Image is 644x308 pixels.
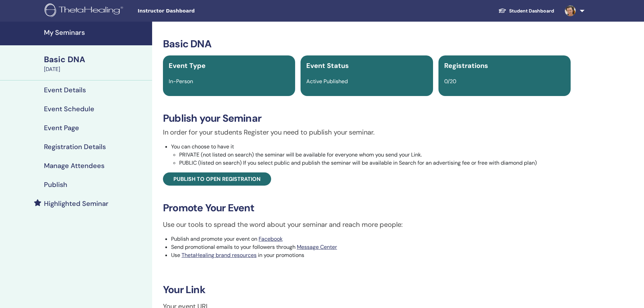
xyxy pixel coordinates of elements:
h4: Event Details [44,86,86,94]
li: PUBLIC (listed on search) If you select public and publish the seminar will be available in Searc... [179,159,571,167]
span: Registrations [444,61,488,70]
p: In order for your students Register you need to publish your seminar. [163,127,571,137]
span: In-Person [169,78,193,85]
h4: Registration Details [44,143,106,151]
h4: Event Schedule [44,105,94,113]
h4: Event Page [44,124,79,132]
a: Publish to open registration [163,172,271,186]
a: Basic DNA[DATE] [40,54,152,73]
h3: Your Link [163,284,571,296]
img: graduation-cap-white.svg [498,8,506,14]
h3: Promote Your Event [163,202,571,214]
span: Event Status [306,61,349,70]
h4: My Seminars [44,28,148,37]
a: Student Dashboard [493,5,559,17]
img: logo.png [45,3,125,19]
div: Basic DNA [44,54,148,65]
li: Publish and promote your event on [171,235,571,243]
li: Send promotional emails to your followers through [171,243,571,251]
li: PRIVATE (not listed on search) the seminar will be available for everyone whom you send your Link. [179,151,571,159]
span: Instructor Dashboard [138,7,239,15]
span: 0/20 [444,78,456,85]
h4: Highlighted Seminar [44,199,109,208]
span: Active Published [306,78,348,85]
h4: Publish [44,181,67,189]
li: You can choose to have it [171,143,571,167]
a: Facebook [259,235,283,242]
img: default.jpg [565,5,576,16]
h4: Manage Attendees [44,162,104,170]
h3: Basic DNA [163,38,571,50]
a: Message Center [297,243,337,251]
div: [DATE] [44,65,148,73]
a: ThetaHealing brand resources [182,252,257,259]
h3: Publish your Seminar [163,112,571,124]
li: Use in your promotions [171,251,571,259]
p: Use our tools to spread the word about your seminar and reach more people: [163,219,571,230]
span: Publish to open registration [173,175,261,183]
span: Event Type [169,61,206,70]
